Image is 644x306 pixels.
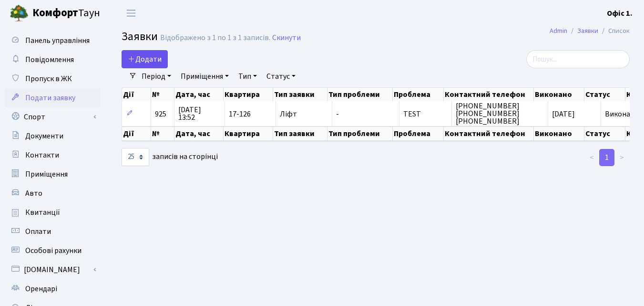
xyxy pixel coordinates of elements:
[177,68,233,84] a: Приміщення
[534,127,584,141] th: Виконано
[128,54,162,64] span: Додати
[5,184,100,203] a: Авто
[10,4,29,23] img: logo.png
[178,106,221,121] span: [DATE] 13:52
[122,50,168,68] a: Додати
[5,88,100,107] a: Подати заявку
[25,284,57,294] span: Орендарі
[25,35,90,46] span: Панель управління
[5,241,100,260] a: Особові рахунки
[25,188,42,199] span: Авто
[336,110,395,118] span: -
[393,127,444,141] th: Проблема
[550,26,567,36] a: Admin
[151,127,174,141] th: №
[327,88,393,101] th: Тип проблеми
[25,150,59,160] span: Контакти
[605,109,639,119] span: Виконано
[444,127,534,141] th: Контактний телефон
[25,207,60,218] span: Квитанції
[122,148,149,166] select: записів на сторінці
[5,222,100,241] a: Оплати
[577,26,598,36] a: Заявки
[119,5,143,21] button: Переключити навігацію
[122,127,151,141] th: Дії
[5,127,100,146] a: Документи
[138,68,175,84] a: Період
[5,107,100,127] a: Спорт
[25,169,68,179] span: Приміщення
[235,68,261,84] a: Тип
[32,5,78,21] b: Комфорт
[327,127,393,141] th: Тип проблеми
[599,149,614,166] a: 1
[160,33,270,42] div: Відображено з 1 по 1 з 1 записів.
[393,88,444,101] th: Проблема
[5,31,100,50] a: Панель управління
[5,279,100,298] a: Орендарі
[607,8,633,19] b: Офіс 1.
[598,26,630,36] li: Список
[122,148,218,166] label: записів на сторінці
[273,88,328,101] th: Тип заявки
[444,88,534,101] th: Контактний телефон
[174,127,224,141] th: Дата, час
[535,21,644,41] nav: breadcrumb
[584,127,626,141] th: Статус
[155,109,166,119] span: 925
[403,110,448,118] span: TEST
[5,165,100,184] a: Приміщення
[5,69,100,88] a: Пропуск в ЖК
[224,88,273,101] th: Квартира
[151,88,174,101] th: №
[25,74,72,84] span: Пропуск в ЖК
[174,88,224,101] th: Дата, час
[25,226,51,237] span: Оплати
[5,203,100,222] a: Квитанції
[534,88,584,101] th: Виконано
[25,54,74,65] span: Повідомлення
[224,127,273,141] th: Квартира
[456,102,544,125] span: [PHONE_NUMBER] [PHONE_NUMBER] [PHONE_NUMBER]
[25,245,82,256] span: Особові рахунки
[122,88,151,101] th: Дії
[280,110,328,118] span: Ліфт
[273,127,328,141] th: Тип заявки
[552,109,575,119] span: [DATE]
[25,131,63,141] span: Документи
[607,8,633,19] a: Офіс 1.
[32,5,100,21] span: Таун
[5,260,100,279] a: [DOMAIN_NAME]
[263,68,299,84] a: Статус
[526,50,630,68] input: Пошук...
[584,88,626,101] th: Статус
[272,33,301,42] a: Скинути
[5,146,100,165] a: Контакти
[5,50,100,69] a: Повідомлення
[122,28,158,45] span: Заявки
[25,93,75,103] span: Подати заявку
[229,110,272,118] span: 17-126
